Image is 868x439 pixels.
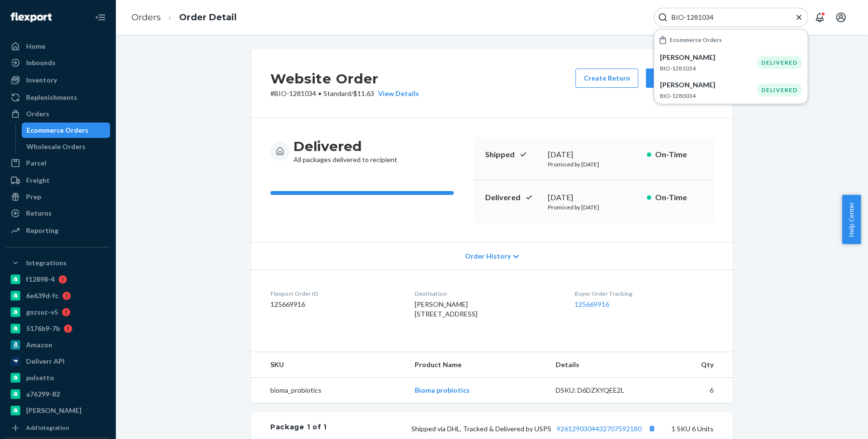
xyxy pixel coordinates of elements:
a: 125669916 [574,300,609,308]
div: Inbounds [26,58,56,68]
button: Open account menu [831,8,851,27]
a: Bioma probiotics [415,386,470,394]
div: [DATE] [548,192,639,203]
a: Prep [6,189,110,205]
div: [PERSON_NAME] [26,406,82,415]
a: Inventory [6,72,110,88]
a: Amazon [6,337,110,353]
dt: Destination [415,289,559,298]
a: Replenishments [6,90,110,105]
a: Returns [6,206,110,221]
div: Deliverr API [26,357,65,366]
button: Help Center [842,195,861,244]
div: DELIVERED [757,83,802,96]
div: pulsetto [26,373,54,383]
button: Copy tracking number [645,422,658,435]
a: Freight [6,173,110,188]
div: Prep [26,192,41,202]
div: Reporting [26,226,58,235]
a: Parcel [6,155,110,171]
span: [PERSON_NAME] [STREET_ADDRESS] [415,300,477,318]
button: Integrations [6,255,110,271]
div: f12898-4 [26,274,55,284]
a: [PERSON_NAME] [6,403,110,418]
p: [PERSON_NAME] [660,53,757,62]
span: • [318,89,322,97]
p: On-Time [655,149,702,160]
p: BIO-1280034 [660,92,757,100]
input: Search Input [668,13,786,22]
dt: Flexport Order ID [270,289,399,298]
a: Orders [131,12,161,23]
div: Freight [26,176,50,185]
a: f12898-4 [6,272,110,287]
div: DELIVERED [757,56,802,69]
h6: Ecommerce Orders [670,37,722,43]
td: bioma_probiotics [251,378,407,403]
button: View Details [374,89,419,98]
div: [DATE] [548,149,639,160]
h2: Website Order [270,69,419,89]
a: Deliverr API [6,354,110,369]
span: Shipped via DHL, Tracked & Delivered by USPS [411,425,658,433]
p: On-Time [655,192,702,203]
div: 6e639d-fc [26,291,58,301]
a: 9261290304432707592180 [557,425,642,433]
div: Ecommerce Orders [27,125,88,135]
div: Add Integration [26,424,69,432]
div: Parcel [26,158,46,168]
h3: Delivered [294,137,397,155]
a: 6e639d-fc [6,288,110,303]
div: Orders [26,109,49,119]
td: 6 [654,378,733,403]
div: Amazon [26,340,52,350]
a: Order Detail [179,12,237,23]
div: DSKU: D6DZXYQEE2L [556,385,646,395]
p: Promised by [DATE] [548,160,639,168]
a: a76299-82 [6,386,110,402]
p: Promised by [DATE] [548,203,639,211]
div: Replenishments [26,93,77,102]
a: gnzsuz-v5 [6,304,110,320]
div: Inventory [26,75,57,85]
button: Create Return [575,69,638,88]
div: 1 SKU 6 Units [327,422,714,435]
span: Order History [465,251,511,261]
p: BIO-1281034 [660,64,757,72]
a: Wholesale Orders [22,139,111,154]
p: [PERSON_NAME] [660,80,757,90]
svg: Search Icon [658,13,668,22]
div: Package 1 of 1 [270,422,327,435]
div: Integrations [26,258,67,268]
p: Shipped [485,149,540,160]
img: Flexport logo [11,13,52,22]
th: Qty [654,352,733,378]
div: Returns [26,208,52,218]
th: Product Name [407,352,547,378]
a: 5176b9-7b [6,321,110,336]
ol: breadcrumbs [124,3,244,32]
a: Home [6,39,110,54]
div: gnzsuz-v5 [26,307,58,317]
dt: Buyer Order Tracking [574,289,714,298]
button: Close Navigation [91,8,110,27]
p: # BIO-1281034 / $11.63 [270,89,419,98]
div: Wholesale Orders [27,142,85,151]
a: Add Integration [6,422,110,434]
div: All packages delivered to recipient [294,137,397,165]
button: Duplicate Order [646,69,714,88]
th: Details [548,352,654,378]
span: Standard [323,89,351,97]
a: Orders [6,106,110,122]
a: Inbounds [6,55,110,70]
p: Delivered [485,192,540,203]
a: pulsetto [6,370,110,385]
div: 5176b9-7b [26,324,60,333]
div: Home [26,41,45,51]
a: Reporting [6,223,110,238]
button: Close Search [794,13,804,23]
th: SKU [251,352,407,378]
button: Open notifications [810,8,829,27]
